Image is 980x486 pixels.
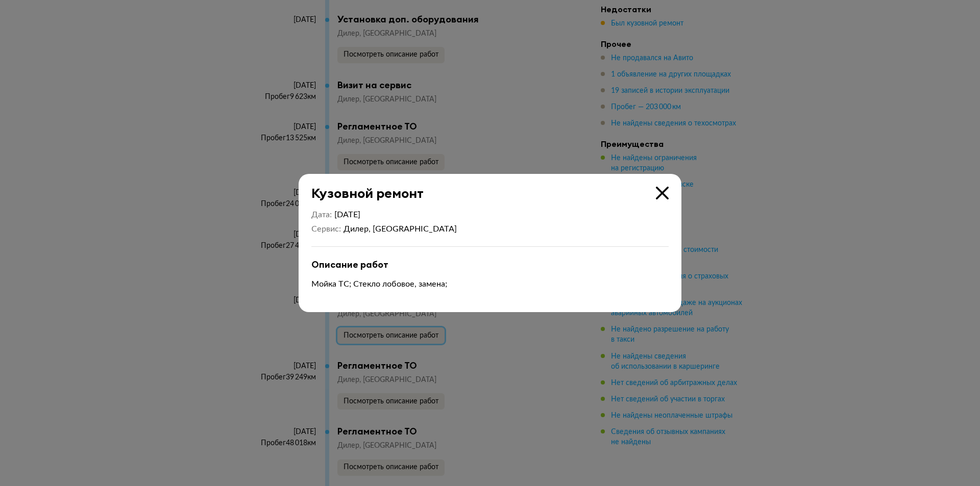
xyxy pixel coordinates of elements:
div: Дилер, [GEOGRAPHIC_DATA] [344,224,457,234]
div: [DATE] [334,210,457,220]
div: Описание работ [311,259,669,270]
dt: Дата [311,210,332,220]
div: Кузовной ремонт [299,174,669,201]
dt: Сервис [311,224,341,234]
p: Мойка ТС; Стекло лобовое, замена; [311,278,669,290]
